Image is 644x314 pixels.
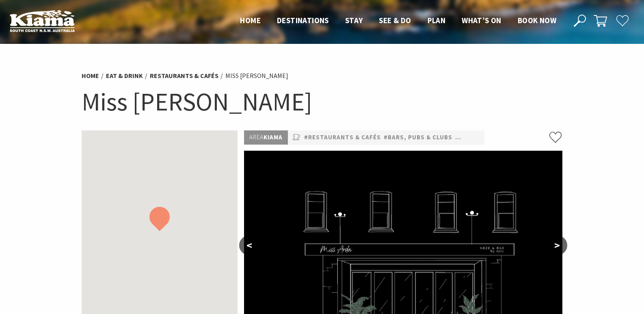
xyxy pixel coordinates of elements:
span: Book now [518,15,556,25]
span: See & Do [379,15,411,25]
li: Miss [PERSON_NAME] [225,71,288,81]
span: Plan [428,15,446,25]
a: Home [82,71,99,80]
a: Eat & Drink [106,71,143,80]
button: > [547,236,567,255]
span: Destinations [277,15,329,25]
nav: Main Menu [232,14,564,28]
a: #Bars, Pubs & Clubs [384,132,452,143]
span: Area [249,133,264,141]
span: Stay [345,15,363,25]
a: #Restaurants & Cafés [304,132,381,143]
span: Home [240,15,261,25]
a: Restaurants & Cafés [150,71,218,80]
button: < [239,236,259,255]
h1: Miss [PERSON_NAME] [82,85,562,118]
img: Kiama Logo [10,10,75,32]
p: Kiama [244,130,288,145]
span: What’s On [462,15,501,25]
